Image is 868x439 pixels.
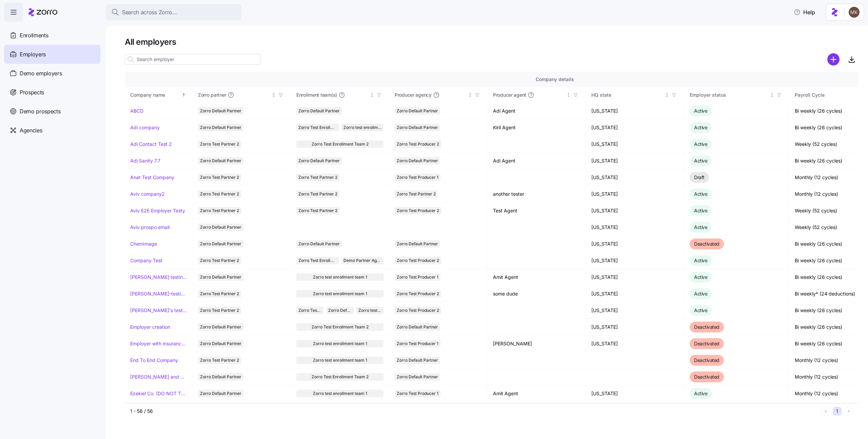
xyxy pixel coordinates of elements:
[200,124,241,131] span: Zorro Default Partner
[291,87,389,103] th: Enrollment team(s)Not sorted
[586,236,684,252] td: [US_STATE]
[20,50,46,59] span: Employers
[586,402,684,419] td: [US_STATE]
[313,290,367,298] span: Zorro test enrollment team 1
[694,390,707,396] span: Active
[488,153,586,169] td: Adi Agent
[694,224,707,230] span: Active
[684,87,789,103] th: Employer statusNot sorted
[130,340,187,347] a: Employer with insurance problems
[833,407,842,416] button: 1
[200,390,241,397] span: Zorro Default Partner
[130,174,174,181] a: Anat Test Company
[844,407,853,416] button: Next page
[788,5,821,19] button: Help
[694,357,719,363] span: Deactivated
[343,257,382,264] span: Demo Partner Agency
[125,37,859,47] h1: All employers
[130,290,187,297] a: [PERSON_NAME]-testing-payroll
[130,191,165,197] a: Aviv company2
[694,274,707,280] span: Active
[4,64,100,83] a: Demo employers
[130,324,170,330] a: Employer creation
[397,323,438,331] span: Zorro Default Partner
[4,83,100,102] a: Prospects
[130,408,818,415] div: 1 - 56 / 56
[586,119,684,136] td: [US_STATE]
[694,125,707,130] span: Active
[493,92,526,98] span: Producer agent
[827,53,840,65] svg: add icon
[298,240,340,248] span: Zorro Default Partner
[125,87,193,103] th: Company nameSorted ascending
[130,241,157,247] a: ChemImage
[397,290,439,298] span: Zorro Test Producer 2
[313,273,367,281] span: Zorro test enrollment team 1
[694,374,719,380] span: Deactivated
[298,174,337,181] span: Zorro Test Partner 2
[298,207,337,214] span: Zorro Test Partner 2
[397,157,438,165] span: Zorro Default Partner
[20,69,62,78] span: Demo employers
[312,373,369,381] span: Zorro Test Enrollment Team 2
[313,340,367,347] span: Zorro test enrollment team 1
[488,385,586,402] td: Amit Agent
[488,336,586,352] td: [PERSON_NAME]
[200,323,241,331] span: Zorro Default Partner
[328,307,351,314] span: Zorro Default Partner
[200,357,239,364] span: Zorro Test Partner 2
[298,257,337,264] span: Zorro Test Enrollment Team 2
[20,107,61,116] span: Demo prospects
[312,140,369,148] span: Zorro Test Enrollment Team 2
[200,290,239,298] span: Zorro Test Partner 2
[200,174,239,181] span: Zorro Test Partner 2
[694,158,707,164] span: Active
[20,88,44,97] span: Prospects
[200,240,241,248] span: Zorro Default Partner
[130,357,178,364] a: End To End Company
[488,103,586,119] td: Adi Agent
[488,186,586,203] td: another tester
[130,207,185,214] a: Aviv E2E Employer Testy
[200,224,241,231] span: Zorro Default Partner
[4,121,100,140] a: Agencies
[193,87,291,103] th: Zorro partnerNot sorted
[694,307,707,313] span: Active
[312,323,369,331] span: Zorro Test Enrollment Team 2
[4,102,100,121] a: Demo prospects
[586,87,684,103] th: HQ stateNot sorted
[795,91,867,99] div: Payroll Cycle
[794,8,815,16] span: Help
[586,219,684,236] td: [US_STATE]
[200,157,241,165] span: Zorro Default Partner
[586,302,684,319] td: [US_STATE]
[694,324,719,330] span: Deactivated
[488,87,586,103] th: Producer agentNot sorted
[389,87,488,103] th: Producer agencyNot sorted
[130,108,143,114] a: ABCD
[395,92,432,98] span: Producer agency
[181,93,186,97] div: Sorted ascending
[313,357,367,364] span: Zorro test enrollment team 1
[296,92,337,98] span: Enrollment team(s)
[130,91,180,99] div: Company name
[130,157,160,164] a: Adi Sanity 7.7
[586,269,684,286] td: [US_STATE]
[200,257,239,264] span: Zorro Test Partner 2
[130,307,187,314] a: [PERSON_NAME]'s test account
[586,186,684,203] td: [US_STATE]
[586,385,684,402] td: [US_STATE]
[849,7,860,18] img: 5ab780eebedb11a070f00e4a129a1a32
[694,257,707,263] span: Active
[125,54,260,65] input: Search employer
[200,207,239,214] span: Zorro Test Partner 2
[106,4,241,20] button: Search across Zorro...
[586,336,684,352] td: [US_STATE]
[130,257,162,264] a: Company Test
[397,273,438,281] span: Zorro Test Producer 1
[130,124,160,131] a: Adi company
[200,273,241,281] span: Zorro Default Partner
[488,269,586,286] td: Amit Agent
[694,108,707,114] span: Active
[397,357,438,364] span: Zorro Default Partner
